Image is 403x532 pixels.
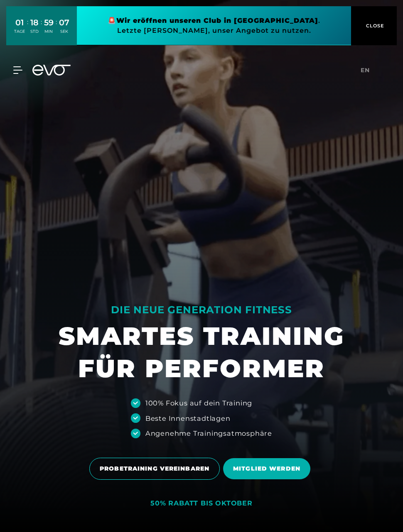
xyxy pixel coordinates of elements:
[59,17,69,29] div: 07
[59,303,344,317] div: DIE NEUE GENERATION FITNESS
[100,464,209,473] span: PROBETRAINING VEREINBAREN
[223,452,314,486] a: MITGLIED WERDEN
[30,17,39,29] div: 18
[145,413,231,423] div: Beste Innenstadtlagen
[145,428,272,438] div: Angenehme Trainingsatmosphäre
[361,66,370,74] span: en
[145,398,252,408] div: 100% Fokus auf dein Training
[14,29,25,34] div: TAGE
[14,17,25,29] div: 01
[89,451,223,486] a: PROBETRAINING VEREINBAREN
[44,29,54,34] div: MIN
[30,29,39,34] div: STD
[59,29,69,34] div: SEK
[59,320,344,385] h1: SMARTES TRAINING FÜR PERFORMER
[361,66,375,75] a: en
[56,17,57,39] div: :
[364,22,384,29] span: CLOSE
[150,499,253,508] div: 50% RABATT BIS OKTOBER
[351,6,397,45] button: CLOSE
[41,17,42,39] div: :
[44,17,54,29] div: 59
[27,17,28,39] div: :
[233,464,300,473] span: MITGLIED WERDEN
